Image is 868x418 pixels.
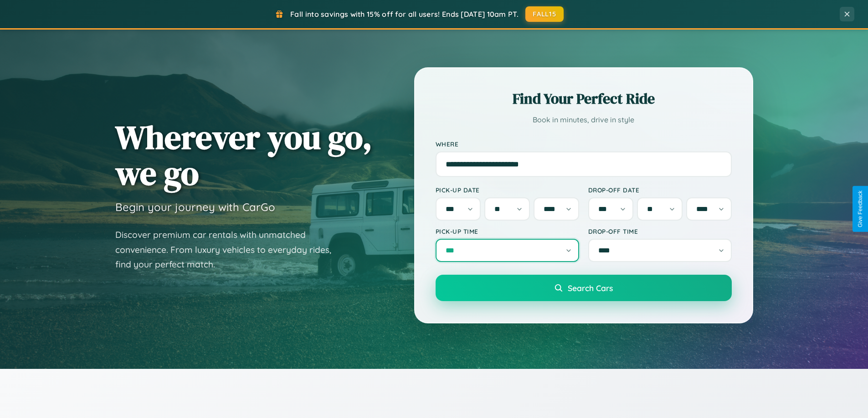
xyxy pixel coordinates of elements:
h2: Find Your Perfect Ride [436,89,732,109]
span: Fall into savings with 15% off for all users! Ends [DATE] 10am PT. [290,10,519,19]
label: Drop-off Time [588,227,732,235]
label: Where [436,140,732,148]
h3: Begin your journey with CarGo [115,200,275,214]
label: Pick-up Date [436,186,579,194]
div: Give Feedback [857,191,863,227]
p: Book in minutes, drive in style [436,113,732,126]
h1: Wherever you go, we go [115,119,372,191]
button: Search Cars [436,275,732,301]
span: Search Cars [568,283,613,293]
p: Discover premium car rentals with unmatched convenience. From luxury vehicles to everyday rides, ... [115,227,343,272]
label: Drop-off Date [588,186,732,194]
button: FALL15 [525,6,564,22]
label: Pick-up Time [436,227,579,235]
